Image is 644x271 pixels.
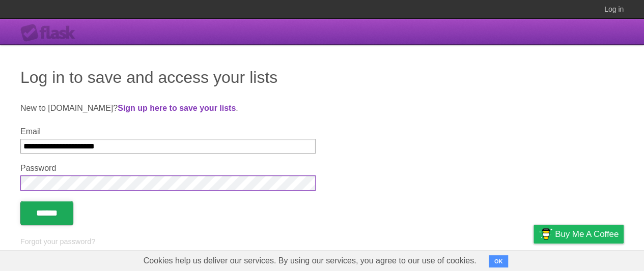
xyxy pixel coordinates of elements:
[539,225,552,243] img: Buy me a coffee
[555,225,619,243] span: Buy me a coffee
[534,225,624,244] a: Buy me a coffee
[20,237,95,246] a: Forgot your password?
[20,164,316,173] label: Password
[133,251,487,271] span: Cookies help us deliver our services. By using our services, you agree to our use of cookies.
[20,102,624,114] p: New to [DOMAIN_NAME]? .
[20,127,316,136] label: Email
[20,65,624,89] h1: Log in to save and access your lists
[489,255,509,267] button: OK
[20,24,81,42] div: Flask
[118,104,236,112] a: Sign up here to save your lists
